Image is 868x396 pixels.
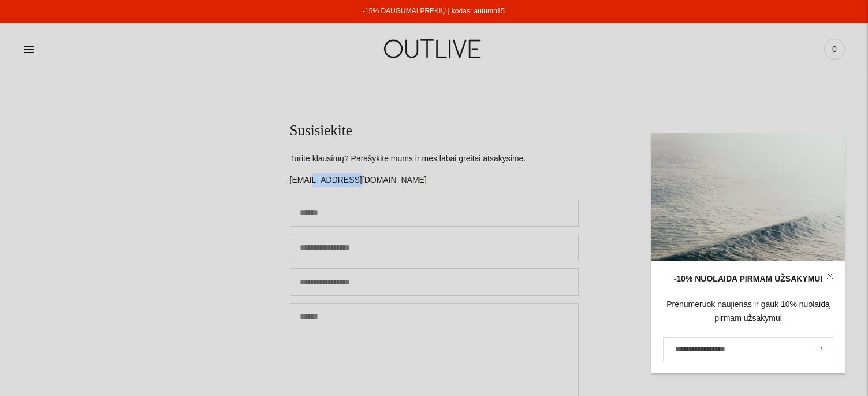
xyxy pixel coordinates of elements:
h1: Susisiekite [290,121,579,140]
p: Turite klausimų? Parašykite mums ir mes labai greitai atsakysime. [290,152,579,166]
a: -15% DAUGUMAI PREKIŲ | kodas: autumn15 [363,7,505,15]
div: Prenumeruok naujienas ir gauk 10% nuolaidą pirmam užsakymui [663,298,833,325]
p: [EMAIL_ADDRESS][DOMAIN_NAME] [290,173,579,187]
span: 0 [826,41,843,57]
img: OUTLIVE [362,29,506,69]
div: -10% NUOLAIDA PIRMAM UŽSAKYMUI [663,272,833,286]
a: 0 [824,36,845,62]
